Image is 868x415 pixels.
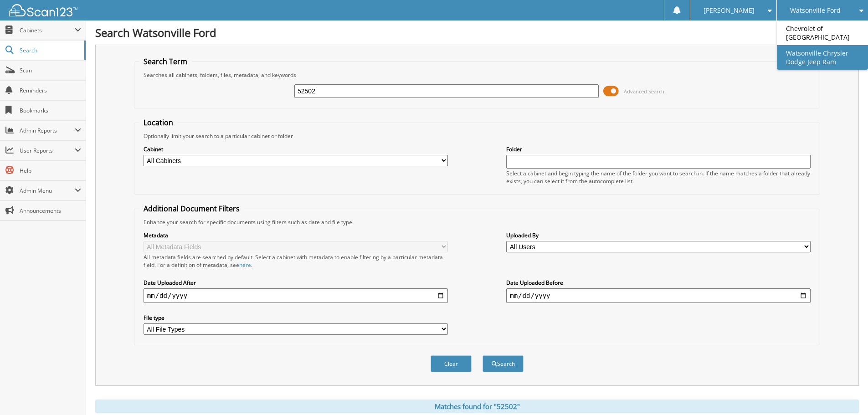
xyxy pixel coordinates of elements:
div: Optionally limit your search to a particular cabinet or folder [139,132,815,140]
span: Search [20,46,80,54]
div: Matches found for "52502" [95,400,859,413]
button: Search [483,355,524,372]
img: scan123-logo-white.svg [9,4,77,16]
iframe: Chat Widget [822,371,868,415]
button: Clear [431,355,472,372]
label: Date Uploaded After [144,279,448,287]
div: Select a cabinet and begin typing the name of the folder you want to search in. If the name match... [506,169,811,185]
label: Uploaded By [506,231,811,239]
legend: Additional Document Filters [139,204,244,214]
span: [PERSON_NAME] [704,8,755,13]
span: Admin Menu [20,187,75,195]
a: here [239,261,251,269]
span: Watsonville Ford [790,8,841,13]
label: Folder [506,145,811,153]
a: Chevrolet of [GEOGRAPHIC_DATA] [777,20,868,45]
label: File type [144,314,448,322]
legend: Search Term [139,56,192,67]
span: Advanced Search [624,88,664,95]
div: Enhance your search for specific documents using filters such as date and file type. [139,218,815,226]
input: start [144,288,448,303]
span: Scan [20,67,81,74]
span: Announcements [20,207,81,215]
span: Admin Reports [20,127,75,134]
div: Searches all cabinets, folders, files, metadata, and keywords [139,71,815,79]
span: Cabinets [20,26,75,34]
label: Date Uploaded Before [506,279,811,287]
span: Reminders [20,87,81,94]
span: Help [20,167,81,174]
span: Bookmarks [20,107,81,114]
span: User Reports [20,147,75,154]
a: Watsonville Chrysler Dodge Jeep Ram [777,45,868,70]
input: end [506,288,811,303]
legend: Location [139,118,178,128]
label: Metadata [144,231,448,239]
h1: Search Watsonville Ford [95,25,859,40]
div: All metadata fields are searched by default. Select a cabinet with metadata to enable filtering b... [144,253,448,269]
label: Cabinet [144,145,448,153]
